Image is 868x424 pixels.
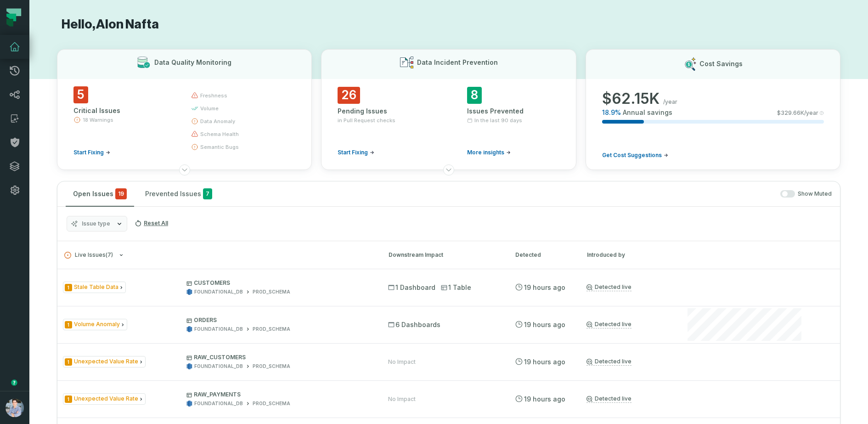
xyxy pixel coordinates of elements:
h3: Data Quality Monitoring [154,58,231,67]
div: FOUNDATIONAL_DB [194,363,243,370]
span: /year [663,98,677,106]
button: Prevented Issues [138,181,220,206]
button: Cost Savings$62.15K/year18.9%Annual savings$329.66K/yearGet Cost Suggestions [586,49,840,170]
span: More insights [467,149,504,156]
div: FOUNDATIONAL_DB [194,326,243,333]
span: schema health [200,130,239,138]
span: in Pull Request checks [338,117,395,124]
img: avatar of Alon Nafta [6,399,24,417]
span: Severity [65,396,72,403]
span: Issue Type [63,282,126,293]
div: PROD_SCHEMA [253,288,290,295]
span: 7 [203,188,212,199]
p: RAW_CUSTOMERS [186,354,372,361]
a: Detected live [586,395,631,403]
p: RAW_PAYMENTS [186,391,372,398]
div: Introduced by [587,251,670,259]
div: Show Muted [223,190,832,198]
span: 1 Table [441,283,471,292]
h3: Cost Savings [699,59,743,68]
span: 6 Dashboards [388,320,440,329]
a: Start Fixing [73,149,110,156]
span: 5 [73,86,88,103]
a: Detected live [586,358,631,366]
span: Issue Type [63,393,146,405]
span: 18.9 % [602,108,621,117]
relative-time: Sep 14, 2025, 4:34 AM PDT [524,358,565,366]
button: Reset All [131,216,172,231]
span: Severity [65,358,72,366]
h1: Hello, Alon Nafta [57,17,840,33]
span: 1 Dashboard [388,283,435,292]
span: Start Fixing [73,149,104,156]
span: freshness [200,92,227,99]
div: PROD_SCHEMA [253,326,290,333]
span: Issue type [82,220,110,227]
span: In the last 90 days [474,117,522,124]
div: No Impact [388,396,416,403]
span: Get Cost Suggestions [602,152,662,159]
relative-time: Sep 14, 2025, 4:34 AM PDT [524,283,565,291]
button: Open Issues [66,181,134,206]
button: Issue type [67,216,127,232]
span: 18 Warnings [83,116,113,124]
span: critical issues and errors combined [115,188,127,199]
button: Data Quality Monitoring5Critical Issues18 WarningsStart Fixingfreshnessvolumedata anomalyschema h... [57,49,312,170]
div: PROD_SCHEMA [253,400,290,407]
h3: Data Incident Prevention [417,58,498,67]
span: data anomaly [200,118,235,125]
div: PROD_SCHEMA [253,363,290,370]
p: ORDERS [186,317,372,324]
span: Severity [65,284,72,291]
div: FOUNDATIONAL_DB [194,400,243,407]
span: semantic bugs [200,143,239,151]
relative-time: Sep 14, 2025, 4:34 AM PDT [524,321,565,328]
div: Pending Issues [338,107,430,116]
button: Data Incident Prevention26Pending Issuesin Pull Request checksStart Fixing8Issues PreventedIn the... [321,49,576,170]
span: Severity [65,321,72,328]
a: Get Cost Suggestions [602,152,668,159]
span: $ 62.15K [602,90,659,108]
span: $ 329.66K /year [777,109,818,117]
p: CUSTOMERS [186,279,372,287]
relative-time: Sep 14, 2025, 4:34 AM PDT [524,395,565,403]
div: Critical Issues [73,106,175,115]
div: No Impact [388,358,416,366]
div: Issues Prevented [467,107,560,116]
div: Downstream Impact [389,251,499,259]
span: Issue Type [63,356,146,367]
div: Tooltip anchor [10,379,18,387]
a: Detected live [586,321,631,328]
span: volume [200,105,219,112]
button: Live Issues(7) [64,252,372,259]
a: Start Fixing [338,149,374,156]
span: Start Fixing [338,149,368,156]
div: FOUNDATIONAL_DB [194,288,243,295]
span: Live Issues ( 7 ) [64,252,113,259]
span: 8 [467,87,482,104]
span: 26 [338,87,360,104]
a: More insights [467,149,511,156]
span: Annual savings [623,108,672,117]
span: Issue Type [63,319,127,330]
div: Detected [515,251,570,259]
a: Detected live [586,283,631,291]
